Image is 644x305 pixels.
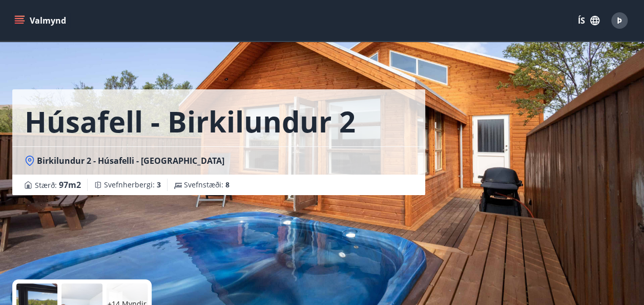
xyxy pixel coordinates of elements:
span: Stærð : [35,179,81,191]
span: Þ [617,15,622,26]
span: 3 [157,180,161,189]
span: Svefnherbergi : [104,180,161,190]
button: ÍS [572,11,605,30]
span: Birkilundur 2 - Húsafelli - [GEOGRAPHIC_DATA] [37,155,224,166]
h1: Húsafell - Birkilundur 2 [25,102,356,141]
button: Þ [607,8,632,33]
span: 8 [225,180,230,189]
span: 97 m2 [59,179,81,190]
span: Svefnstæði : [184,180,230,190]
button: menu [12,11,70,30]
